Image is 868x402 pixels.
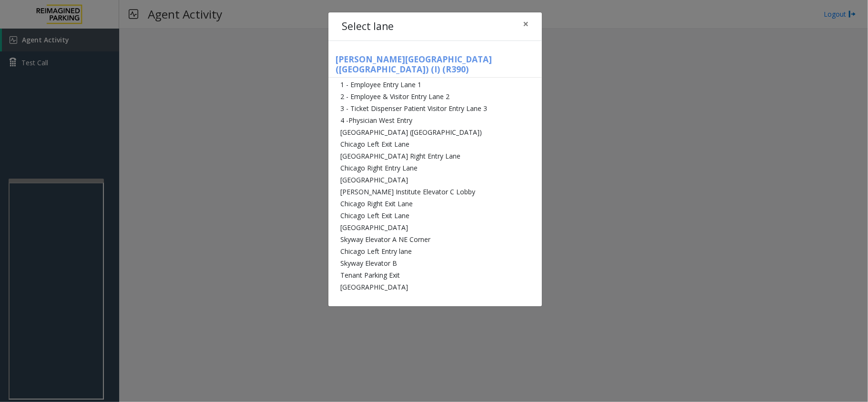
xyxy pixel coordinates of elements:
li: 3 - Ticket Dispenser Patient Visitor Entry Lane 3 [328,102,542,114]
li: [PERSON_NAME] Institute Elevator C Lobby [328,186,542,198]
li: 4 -Physician West Entry [328,114,542,126]
li: Chicago Right Exit Lane [328,198,542,210]
li: 1 - Employee Entry Lane 1 [328,79,542,90]
li: [GEOGRAPHIC_DATA] Right Entry Lane [328,150,542,162]
li: Skyway Elevator B [328,257,542,269]
span: × [523,17,529,30]
li: Chicago Left Exit Lane [328,138,542,150]
li: [GEOGRAPHIC_DATA] [328,174,542,186]
h5: [PERSON_NAME][GEOGRAPHIC_DATA] ([GEOGRAPHIC_DATA]) (I) (R390) [328,54,542,78]
li: Tenant Parking Exit [328,269,542,281]
button: Close [516,12,535,36]
li: [GEOGRAPHIC_DATA] [328,281,542,293]
li: Skyway Elevator A NE Corner [328,233,542,245]
li: [GEOGRAPHIC_DATA] [328,221,542,233]
li: 2 - Employee & Visitor Entry Lane 2 [328,90,542,102]
li: Chicago Right Entry Lane [328,162,542,174]
li: [GEOGRAPHIC_DATA] ([GEOGRAPHIC_DATA]) [328,126,542,138]
li: Chicago Left Exit Lane [328,210,542,221]
h4: Select lane [342,19,394,34]
li: Chicago Left Entry lane [328,245,542,257]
